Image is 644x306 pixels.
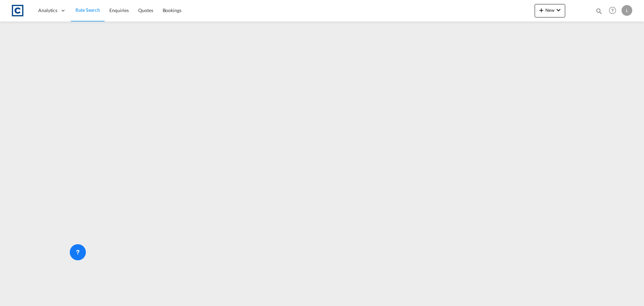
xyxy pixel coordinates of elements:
md-icon: icon-magnify [595,7,603,15]
button: icon-plus 400-fgNewicon-chevron-down [535,4,565,17]
span: Enquiries [109,7,129,13]
div: L [622,5,632,16]
span: New [537,7,562,13]
div: Help [607,5,622,17]
span: Help [607,5,618,16]
img: 1fdb9190129311efbfaf67cbb4249bed.jpeg [10,3,25,18]
span: Rate Search [75,7,100,13]
span: Analytics [38,7,57,14]
span: Bookings [163,7,181,13]
div: icon-magnify [595,7,603,17]
span: Quotes [138,7,153,13]
md-icon: icon-plus 400-fg [537,6,545,14]
md-icon: icon-chevron-down [554,6,562,14]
